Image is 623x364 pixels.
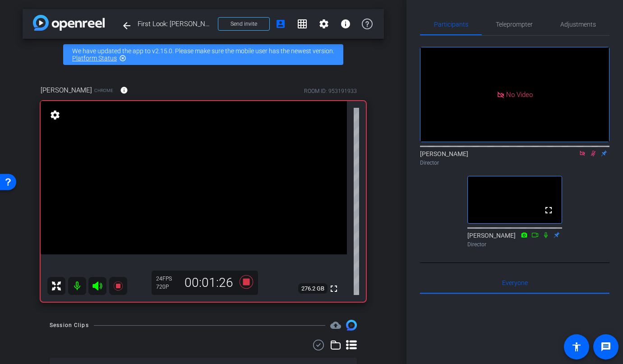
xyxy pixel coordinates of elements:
div: We have updated the app to v2.15.0. Please make sure the mobile user has the newest version. [63,44,343,65]
span: FPS [162,276,172,282]
mat-icon: fullscreen [543,205,554,216]
mat-icon: info [120,86,128,94]
mat-icon: highlight_off [119,55,126,62]
span: 276.2 GB [298,283,328,294]
mat-icon: info [340,18,351,29]
div: [PERSON_NAME] [467,231,562,249]
mat-icon: account_box [275,18,286,29]
span: First Look: [PERSON_NAME] [138,15,212,33]
div: 00:01:26 [179,275,239,290]
span: Everyone [502,280,528,286]
mat-icon: settings [49,110,61,120]
mat-icon: arrow_back [121,20,132,31]
span: Participants [434,21,468,28]
mat-icon: accessibility [571,341,582,352]
span: Adjustments [560,21,596,28]
span: Teleprompter [496,21,533,28]
div: 24 [156,275,179,282]
div: [PERSON_NAME] [420,149,609,167]
span: [PERSON_NAME] [41,85,92,95]
div: ROOM ID: 953191933 [304,87,357,95]
a: Platform Status [72,55,117,62]
span: No Video [506,90,533,98]
mat-icon: cloud_upload [330,320,341,331]
img: Session clips [346,320,357,331]
span: Destinations for your clips [330,320,341,331]
mat-icon: settings [318,18,329,29]
span: Chrome [94,87,113,94]
div: Director [420,159,609,167]
div: Session Clips [50,321,89,330]
div: 720P [156,283,179,290]
span: Send invite [231,20,257,28]
div: Director [467,240,562,249]
mat-icon: message [600,341,611,352]
mat-icon: grid_on [297,18,308,29]
img: app-logo [33,15,105,31]
button: Send invite [218,17,270,31]
mat-icon: fullscreen [328,283,339,294]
